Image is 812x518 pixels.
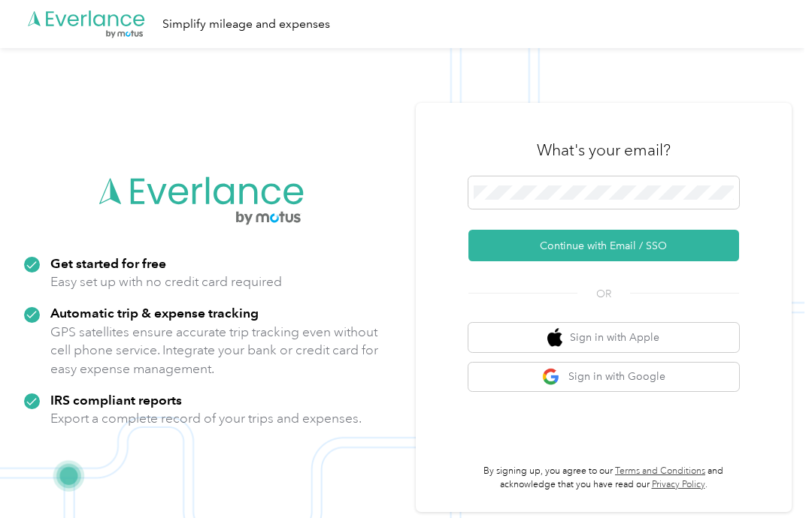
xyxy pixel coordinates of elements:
[50,255,166,271] strong: Get started for free
[162,15,330,34] div: Simplify mileage and expenses
[50,409,362,428] p: Export a complete record of your trips and expenses.
[50,305,259,321] strong: Automatic trip & expense tracking
[50,392,182,408] strong: IRS compliant reports
[537,140,671,161] h3: What's your email?
[547,328,562,347] img: apple logo
[468,230,739,261] button: Continue with Email / SSO
[468,465,739,491] p: By signing up, you agree to our and acknowledge that you have read our .
[577,286,630,302] span: OR
[468,323,739,352] button: apple logoSign in with Apple
[468,363,739,392] button: google logoSign in with Google
[50,273,282,291] p: Easy set up with no credit card required
[615,465,705,477] a: Terms and Conditions
[50,323,379,378] p: GPS satellites ensure accurate trip tracking even without cell phone service. Integrate your bank...
[542,368,561,387] img: google logo
[652,479,705,490] a: Privacy Policy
